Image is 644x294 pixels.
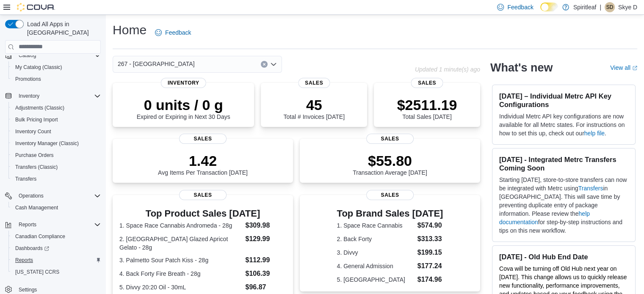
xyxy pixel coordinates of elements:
p: $2511.19 [397,96,457,113]
svg: External link [632,66,637,71]
span: Sales [366,190,414,200]
dt: 4. Back Forty Fire Breath - 28g [119,269,242,278]
a: Cash Management [12,203,61,213]
a: Reports [12,255,36,265]
dd: $174.96 [417,275,443,285]
dt: 1. Space Race Cannabis [337,221,414,230]
span: Catalog [15,50,101,60]
button: Cash Management [8,202,104,214]
button: Inventory [2,90,104,102]
dd: $112.99 [245,255,286,265]
a: Inventory Manager (Classic) [12,138,82,148]
a: My Catalog (Classic) [12,62,66,72]
p: | [600,2,601,12]
dt: 4. General Admission [337,262,414,270]
a: Transfers [578,185,603,192]
button: Catalog [2,49,104,61]
span: Cash Management [15,204,58,211]
span: Operations [19,192,44,199]
p: $55.80 [353,152,427,169]
span: Dashboards [12,243,101,253]
span: Settings [19,286,37,293]
a: Dashboards [8,242,104,254]
p: Skye D [618,2,637,12]
p: Starting [DATE], store-to-store transfers can now be integrated with Metrc using in [GEOGRAPHIC_D... [499,176,628,235]
span: My Catalog (Classic) [12,62,101,72]
button: Open list of options [270,61,277,68]
span: Inventory Count [12,126,101,137]
span: Sales [411,78,443,88]
button: My Catalog (Classic) [8,61,104,73]
button: Canadian Compliance [8,231,104,242]
a: Promotions [12,74,44,84]
span: Bulk Pricing Import [12,115,101,125]
p: 45 [283,96,344,113]
p: Individual Metrc API key configurations are now available for all Metrc states. For instructions ... [499,112,628,137]
button: Adjustments (Classic) [8,102,104,114]
p: Spiritleaf [573,2,596,12]
button: Inventory [15,91,43,101]
span: Reports [15,220,101,230]
button: Clear input [261,61,268,68]
span: SD [606,2,614,12]
div: Total # Invoices [DATE] [283,96,344,120]
button: Operations [15,191,47,201]
span: Transfers (Classic) [15,164,58,170]
dt: 2. [GEOGRAPHIC_DATA] Glazed Apricot Gelato - 28g [119,235,242,252]
span: Inventory Manager (Classic) [12,138,101,148]
a: [US_STATE] CCRS [12,267,63,277]
dd: $574.90 [417,220,443,231]
span: My Catalog (Classic) [15,64,62,71]
span: Canadian Compliance [12,231,101,242]
span: Promotions [12,74,101,84]
button: Transfers [8,173,104,185]
span: Purchase Orders [12,150,101,160]
h1: Home [113,22,146,38]
span: Bulk Pricing Import [15,116,58,123]
p: Updated 1 minute(s) ago [415,66,480,73]
button: Purchase Orders [8,149,104,161]
h3: [DATE] - Integrated Metrc Transfers Coming Soon [499,155,628,172]
button: Operations [2,190,104,202]
button: [US_STATE] CCRS [8,266,104,278]
dd: $313.33 [417,234,443,244]
span: Promotions [15,76,41,82]
h3: [DATE] - Old Hub End Date [499,253,628,261]
a: Inventory Count [12,126,55,137]
span: Inventory Manager (Classic) [15,140,79,147]
span: Reports [19,221,36,228]
dt: 3. Palmetto Sour Patch Kiss - 28g [119,256,242,264]
dd: $177.24 [417,261,443,271]
p: 0 units / 0 g [137,96,230,113]
button: Catalog [15,50,39,60]
dt: 2. Back Forty [337,235,414,243]
a: Dashboards [12,243,53,253]
div: Avg Items Per Transaction [DATE] [158,152,248,176]
button: Bulk Pricing Import [8,114,104,126]
a: help file [584,130,605,137]
dd: $96.87 [245,282,286,292]
span: Cash Management [12,203,101,213]
button: Inventory Manager (Classic) [8,137,104,149]
button: Transfers (Classic) [8,161,104,173]
span: Adjustments (Classic) [15,104,64,111]
span: Inventory [161,78,206,88]
span: [US_STATE] CCRS [15,269,59,275]
span: Transfers [15,176,36,182]
img: Cova [17,3,55,11]
input: Dark Mode [540,3,558,11]
span: Transfers (Classic) [12,162,101,172]
button: Reports [15,220,40,230]
span: Purchase Orders [15,152,54,159]
a: Purchase Orders [12,150,57,160]
button: Inventory Count [8,126,104,137]
a: Bulk Pricing Import [12,115,61,125]
span: Sales [366,134,414,144]
dt: 1. Space Race Cannabis Andromeda - 28g [119,221,242,230]
button: Promotions [8,73,104,85]
span: Dark Mode [540,11,541,12]
span: 267 - [GEOGRAPHIC_DATA] [118,59,195,69]
span: Reports [15,257,33,264]
dd: $129.99 [245,234,286,244]
button: Reports [2,219,104,231]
